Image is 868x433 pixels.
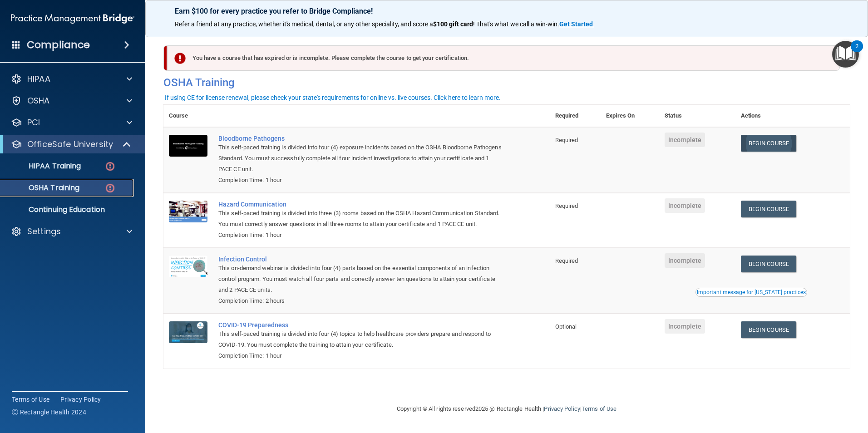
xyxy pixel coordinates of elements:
strong: Get Started [559,20,593,28]
th: Required [550,105,601,127]
th: Status [659,105,735,127]
h4: Compliance [27,39,90,51]
img: PMB logo [11,10,134,28]
div: Important message for [US_STATE] practices [697,290,806,295]
div: This self-paced training is divided into three (3) rooms based on the OSHA Hazard Communication S... [218,208,504,230]
a: COVID-19 Preparedness [218,321,504,329]
p: HIPAA Training [6,162,81,171]
img: danger-circle.6113f641.png [104,182,116,194]
strong: $100 gift card [433,20,473,28]
a: Bloodborne Pathogens [218,135,504,142]
p: HIPAA [27,74,50,84]
span: Required [555,137,578,143]
div: Completion Time: 2 hours [218,295,504,306]
p: OSHA [27,95,50,106]
button: Open Resource Center, 2 new notifications [832,41,859,68]
a: Privacy Policy [60,395,101,404]
div: You have a course that has expired or is incomplete. Please complete the course to get your certi... [167,45,840,71]
img: exclamation-circle-solid-danger.72ef9ffc.png [174,53,186,64]
p: OSHA Training [6,183,79,192]
span: Incomplete [665,253,705,268]
p: PCI [27,117,40,128]
button: Read this if you are a dental practitioner in the state of CA [695,288,807,297]
a: OfficeSafe University [11,139,132,150]
th: Course [163,105,213,127]
a: Hazard Communication [218,201,504,208]
a: Begin Course [741,321,796,338]
div: Completion Time: 1 hour [218,350,504,361]
div: Completion Time: 1 hour [218,175,504,186]
span: ! That's what we call a win-win. [473,20,559,28]
p: Continuing Education [6,205,130,214]
span: Ⓒ Rectangle Health 2024 [12,408,86,417]
p: Settings [27,226,61,237]
p: OfficeSafe University [27,139,113,150]
img: danger-circle.6113f641.png [104,161,116,172]
a: Begin Course [741,135,796,152]
button: If using CE for license renewal, please check your state's requirements for online vs. live cours... [163,93,502,102]
span: Refer a friend at any practice, whether it's medical, dental, or any other speciality, and score a [175,20,433,28]
span: Optional [555,323,577,330]
div: 2 [855,46,858,58]
div: If using CE for license renewal, please check your state's requirements for online vs. live cours... [165,94,501,101]
span: Incomplete [665,198,705,213]
a: Terms of Use [12,395,49,404]
a: PCI [11,117,132,128]
a: Begin Course [741,256,796,272]
a: Terms of Use [582,405,616,412]
div: This self-paced training is divided into four (4) topics to help healthcare providers prepare and... [218,329,504,350]
a: Privacy Policy [544,405,580,412]
div: Copyright © All rights reserved 2025 @ Rectangle Health | | [341,394,672,423]
span: Incomplete [665,133,705,147]
a: HIPAA [11,74,132,84]
p: Earn $100 for every practice you refer to Bridge Compliance! [175,7,838,15]
a: Settings [11,226,132,237]
a: Get Started [559,20,594,28]
span: Incomplete [665,319,705,334]
a: Infection Control [218,256,504,263]
div: This self-paced training is divided into four (4) exposure incidents based on the OSHA Bloodborne... [218,142,504,175]
a: Begin Course [741,201,796,217]
div: This on-demand webinar is divided into four (4) parts based on the essential components of an inf... [218,263,504,295]
div: Completion Time: 1 hour [218,230,504,241]
a: OSHA [11,95,132,106]
th: Expires On [601,105,659,127]
h4: OSHA Training [163,76,850,89]
span: Required [555,202,578,209]
th: Actions [735,105,850,127]
span: Required [555,257,578,264]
